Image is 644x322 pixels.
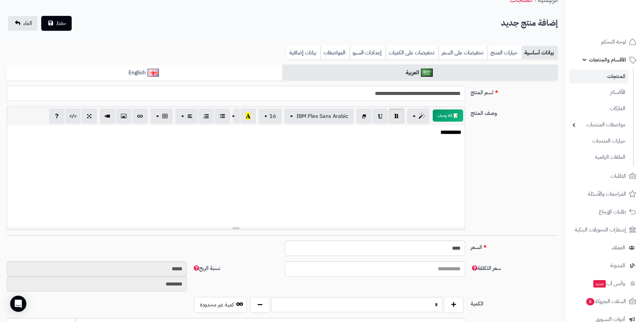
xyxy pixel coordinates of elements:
button: IBM Plex Sans Arabic [284,109,354,124]
span: المراجعات والأسئلة [588,189,626,199]
a: المدونة [569,257,640,274]
a: تخفيضات على السعر [438,46,487,59]
label: الكمية [468,297,560,308]
a: المراجعات والأسئلة [569,186,640,202]
a: الغاء [8,16,38,31]
img: English [147,69,159,77]
a: طلبات الإرجاع [569,204,640,220]
a: بيانات إضافية [287,46,320,59]
a: العربية [282,65,558,81]
span: طلبات الإرجاع [599,207,626,217]
label: السعر [468,241,560,251]
a: الطلبات [569,168,640,184]
button: حفظ [41,16,72,31]
a: السلات المتروكة8 [569,293,640,309]
span: إشعارات التحويلات البنكية [575,225,626,234]
span: العملاء [612,243,625,252]
span: الطلبات [611,171,626,181]
span: وآتس آب [593,279,625,288]
span: نسبة الربح [192,264,220,272]
a: إعدادات السيو [350,46,386,59]
div: Open Intercom Messenger [10,296,26,312]
a: الملفات الرقمية [569,150,629,165]
a: خيارات المنتج [487,46,522,59]
span: 16 [269,112,276,120]
a: مواصفات المنتجات [569,118,629,132]
h2: إضافة منتج جديد [501,16,558,30]
a: تخفيضات على الكميات [386,46,438,59]
a: المواصفات [320,46,350,59]
img: العربية [421,69,433,77]
span: حفظ [56,19,66,27]
span: المدونة [610,261,625,270]
a: المنتجات [569,70,629,83]
span: الغاء [23,19,32,27]
a: العملاء [569,240,640,256]
span: IBM Plex Sans Arabic [296,112,348,120]
span: جديد [593,280,606,288]
a: بيانات أساسية [522,46,558,59]
span: سعر التكلفة [471,264,501,272]
a: الماركات [569,101,629,116]
label: وصف المنتج [468,106,560,117]
a: وآتس آبجديد [569,275,640,292]
span: السلات المتروكة [586,297,626,306]
span: الأقسام والمنتجات [589,55,626,65]
a: إشعارات التحويلات البنكية [569,222,640,238]
button: 16 [259,109,282,124]
img: logo-2.png [598,5,638,19]
a: English [7,65,282,81]
span: 8 [586,298,594,305]
a: لوحة التحكم [569,34,640,50]
label: اسم المنتج [468,86,560,97]
a: الأقسام [569,85,629,100]
a: خيارات المنتجات [569,134,629,148]
button: 📝 AI وصف [433,109,463,122]
span: لوحة التحكم [601,37,626,47]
